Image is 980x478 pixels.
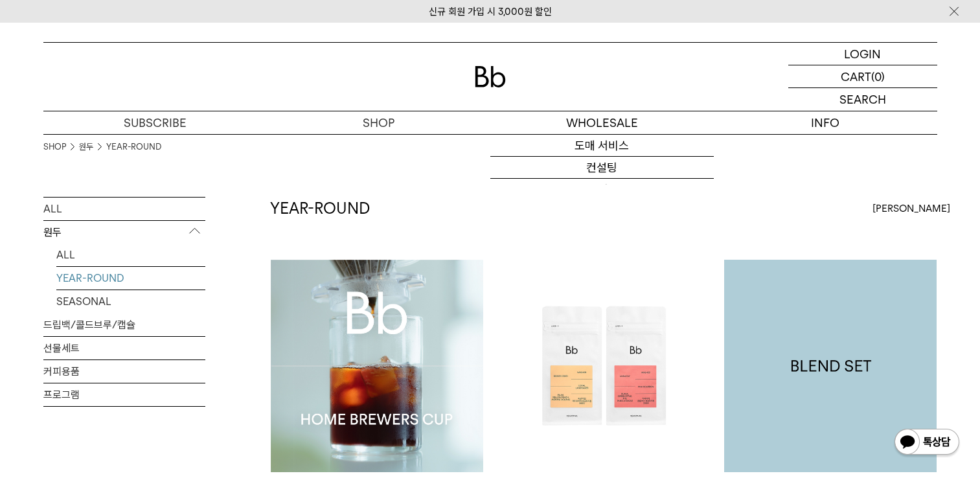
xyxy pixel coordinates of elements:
[43,337,205,359] a: 선물세트
[871,65,885,87] p: (0)
[497,260,710,472] img: 추석맞이 원두 2종 세트
[490,135,714,157] a: 도매 서비스
[43,360,205,383] a: 커피용품
[56,290,205,313] a: SEASONAL
[788,43,937,65] a: LOGIN
[724,260,937,472] img: 1000001179_add2_053.png
[270,198,370,220] h2: YEAR-ROUND
[56,244,205,266] a: ALL
[490,179,714,201] a: 오피스 커피구독
[43,383,205,406] a: 프로그램
[872,201,950,216] span: [PERSON_NAME]
[788,65,937,88] a: CART (0)
[106,141,161,154] a: YEAR-ROUND
[271,260,483,472] img: Bb 홈 브루어스 컵
[267,111,490,134] a: SHOP
[724,260,937,472] a: 블렌드 커피 3종 (각 200g x3)
[43,141,66,154] a: SHOP
[839,88,886,111] p: SEARCH
[43,198,205,220] a: ALL
[490,157,714,179] a: 컨설팅
[43,313,205,336] a: 드립백/콜드브루/캡슐
[893,427,961,459] img: 카카오톡 채널 1:1 채팅 버튼
[475,66,506,87] img: 로고
[429,6,552,17] a: 신규 회원 가입 시 3,000원 할인
[43,111,267,134] a: SUBSCRIBE
[844,43,881,65] p: LOGIN
[79,141,93,154] a: 원두
[841,65,871,87] p: CART
[714,111,937,134] p: INFO
[56,267,205,290] a: YEAR-ROUND
[490,111,714,134] p: WHOLESALE
[43,221,205,244] p: 원두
